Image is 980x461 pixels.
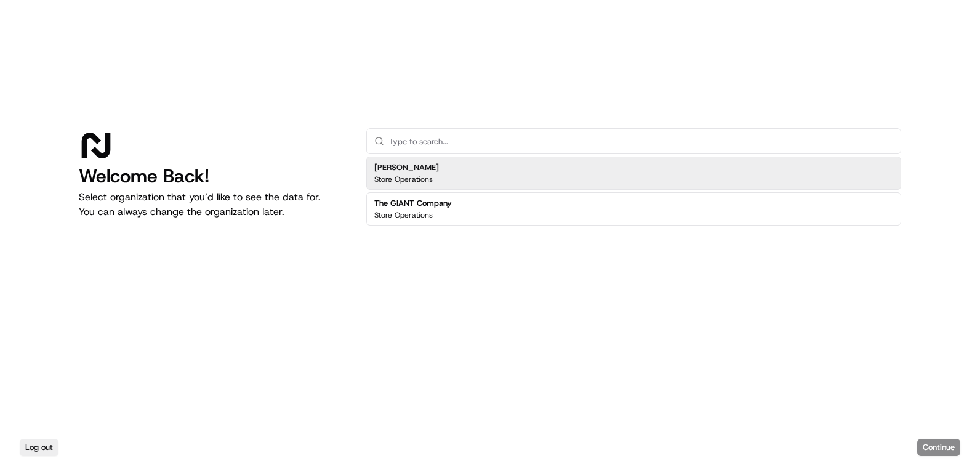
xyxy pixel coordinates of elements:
p: Store Operations [374,210,433,220]
button: Log out [20,439,58,456]
h2: [PERSON_NAME] [374,162,439,173]
div: Suggestions [366,154,901,228]
h2: The GIANT Company [374,198,452,209]
input: Type to search... [389,129,893,153]
p: Select organization that you’d like to see the data for. You can always change the organization l... [79,190,347,219]
h1: Welcome Back! [79,165,347,187]
p: Store Operations [374,174,433,184]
